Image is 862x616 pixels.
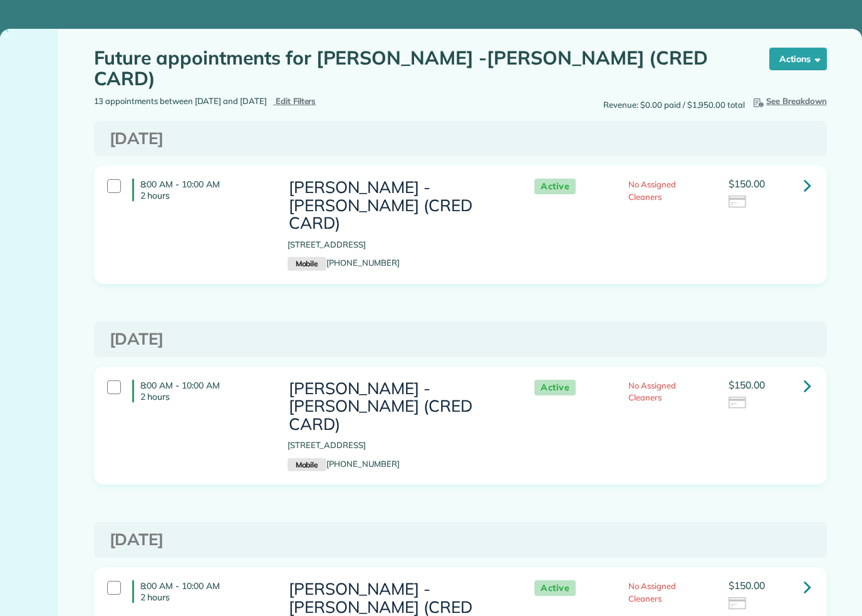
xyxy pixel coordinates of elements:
img: icon_credit_card_neutral-3d9a980bd25ce6dbb0f2033d7200983694762465c175678fcbc2d8f4bc43548e.png [729,397,747,410]
span: $150.00 [729,177,765,190]
h3: [DATE] [110,330,811,348]
p: 2 hours [140,391,269,402]
img: icon_credit_card_neutral-3d9a980bd25ce6dbb0f2033d7200983694762465c175678fcbc2d8f4bc43548e.png [729,597,747,611]
span: $150.00 [729,378,765,391]
span: No Assigned Cleaners [628,581,676,603]
h3: [DATE] [110,531,811,549]
h1: Future appointments for [PERSON_NAME] -[PERSON_NAME] (CRED CARD) [94,48,745,89]
span: Active [534,179,576,194]
span: No Assigned Cleaners [628,380,676,403]
p: 2 hours [140,190,269,201]
span: Edit Filters [276,96,316,106]
p: [STREET_ADDRESS] [288,439,509,452]
button: Actions [769,48,827,70]
small: Mobile [288,458,326,472]
div: 13 appointments between [DATE] and [DATE] [85,95,460,108]
h3: [PERSON_NAME] -[PERSON_NAME] (CRED CARD) [288,179,509,232]
h4: 8:00 AM - 10:00 AM [132,580,269,603]
span: No Assigned Cleaners [628,179,676,202]
p: [STREET_ADDRESS] [288,239,509,251]
a: Mobile[PHONE_NUMBER] [288,459,400,469]
h3: [DATE] [110,130,811,148]
a: Edit Filters [273,96,316,106]
a: Mobile[PHONE_NUMBER] [288,258,400,268]
span: $150.00 [729,579,765,592]
p: 2 hours [140,592,269,603]
span: Active [534,380,576,395]
button: See Breakdown [751,95,827,108]
h4: 8:00 AM - 10:00 AM [132,179,269,201]
span: Active [534,580,576,596]
img: icon_credit_card_neutral-3d9a980bd25ce6dbb0f2033d7200983694762465c175678fcbc2d8f4bc43548e.png [729,196,747,209]
h3: [PERSON_NAME] -[PERSON_NAME] (CRED CARD) [288,380,509,434]
h4: 8:00 AM - 10:00 AM [132,380,269,402]
small: Mobile [288,257,326,271]
span: Revenue: $0.00 paid / $1,950.00 total [603,99,745,112]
